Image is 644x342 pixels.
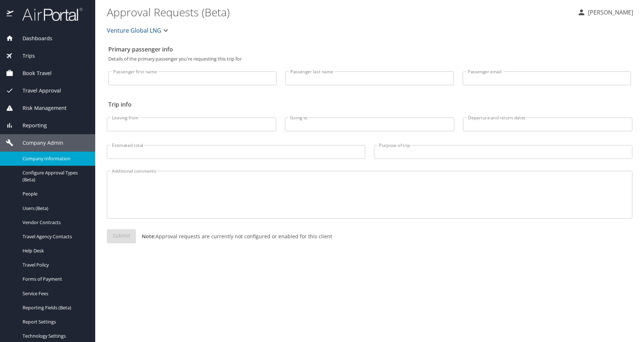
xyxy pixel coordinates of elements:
span: Company Information [23,155,86,162]
span: Forms of Payment [23,276,86,283]
span: Help Desk [23,247,86,254]
span: Technology Settings [23,333,86,339]
span: Configure Approval Types (Beta) [23,169,86,183]
span: Reporting Fields (Beta) [23,304,86,311]
strong: Note: [142,233,156,240]
p: Approval requests are currently not configured or enabled for this client [136,232,332,240]
img: airportal-logo.png [14,7,82,21]
h1: Approval Requests (Beta) [107,1,571,23]
span: Travel Policy [23,261,86,268]
button: Venture Global LNG [104,23,173,38]
span: Travel Approval [13,87,61,95]
span: Company Admin [13,139,63,147]
span: Trips [13,52,35,60]
span: Venture Global LNG [107,25,161,36]
img: icon-airportal.png [7,7,14,21]
p: Details of the primary passenger you're requesting this trip for [108,57,631,61]
span: Vendor Contracts [23,219,86,226]
p: [PERSON_NAME] [586,8,633,17]
span: Risk Management [13,104,67,112]
span: Users (Beta) [23,205,86,212]
span: Reporting [13,121,47,129]
span: Book Travel [13,69,52,77]
button: [PERSON_NAME] [574,6,636,19]
span: Dashboards [13,34,52,42]
span: Report Settings [23,318,86,325]
h2: Trip info [108,99,631,110]
span: Travel Agency Contacts [23,233,86,240]
span: People [23,190,86,197]
span: Service Fees [23,290,86,297]
h2: Primary passenger info [108,44,631,55]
